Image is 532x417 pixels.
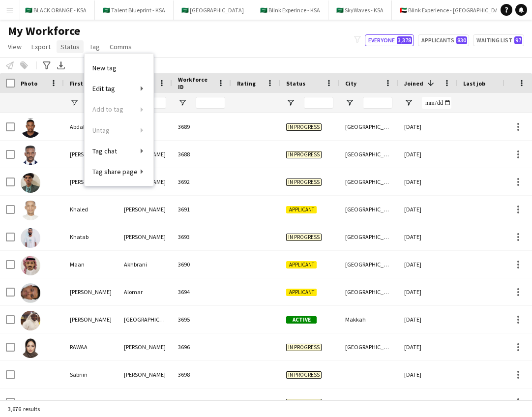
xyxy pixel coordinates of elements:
img: RAWAA Ali [21,338,40,358]
span: City [345,80,356,87]
div: [GEOGRAPHIC_DATA] [339,251,398,278]
input: Last Name Filter Input [142,97,166,109]
input: City Filter Input [363,97,392,109]
span: Applicant [286,206,317,213]
div: Khatab [64,223,118,250]
div: [DATE] [398,306,457,333]
button: Open Filter Menu [345,98,354,107]
span: Last job [463,80,485,87]
button: 🇸🇦 Blink Experince - KSA [252,0,328,20]
span: Active [286,316,317,324]
a: Comms [106,40,136,53]
div: [PERSON_NAME] [64,141,118,168]
span: Comms [110,42,132,51]
span: 97 [514,36,522,44]
a: Tag [86,40,104,53]
span: My Workforce [8,24,80,38]
div: Khaled [64,196,118,223]
img: Kevin Tekie [21,173,40,193]
span: Export [31,42,51,51]
div: RAWAA [64,333,118,360]
div: [DATE] [398,278,457,305]
div: 3693 [172,223,231,250]
span: In progress [286,371,322,379]
span: First Name [70,80,100,87]
div: Nibel [118,388,172,416]
div: [PERSON_NAME] [118,333,172,360]
app-action-btn: Advanced filters [41,60,53,71]
div: [DATE] [398,141,457,168]
app-action-btn: Export XLSX [55,60,67,71]
input: Workforce ID Filter Input [196,97,225,109]
span: 830 [456,36,467,44]
button: 🇸🇦 Talent Blueprint - KSA [95,0,174,20]
img: Abdalziz Makawi [21,118,40,138]
input: Status Filter Input [304,97,333,109]
div: [DATE] [398,168,457,195]
div: [PERSON_NAME] [118,223,172,250]
div: [GEOGRAPHIC_DATA] [339,168,398,195]
div: 3695 [172,306,231,333]
a: Status [57,40,84,53]
div: Akhbrani [118,251,172,278]
div: 3694 [172,278,231,305]
div: [GEOGRAPHIC_DATA] [339,141,398,168]
div: Maan [64,251,118,278]
div: [PERSON_NAME] [118,196,172,223]
div: [DATE] [398,251,457,278]
div: Abdalziz [64,113,118,140]
span: In progress [286,179,322,186]
span: Rating [237,80,256,87]
button: 🇸🇦 BLACK ORANGE - KSA [17,0,95,20]
span: Workforce ID [178,76,213,90]
div: 3696 [172,333,231,360]
span: In progress [286,344,322,351]
button: Waiting list97 [473,34,524,46]
button: Open Filter Menu [404,98,413,107]
span: Status [60,42,80,51]
div: Makkah [339,306,398,333]
button: Everyone3,378 [365,34,414,46]
img: Maan Akhbrani [21,256,40,275]
span: View [8,42,22,51]
div: 3697 [172,388,231,416]
button: 🇸🇦 SkyWaves - KSA [328,0,392,20]
span: Applicant [286,261,317,268]
span: In progress [286,151,322,158]
a: View [4,40,26,53]
div: 3690 [172,251,231,278]
div: 3688 [172,141,231,168]
button: Open Filter Menu [70,98,79,107]
div: 3692 [172,168,231,195]
div: [DATE] [398,361,457,388]
button: 🇦🇪 Blink Experience - [GEOGRAPHIC_DATA] [392,0,515,20]
button: 🇸🇦 [GEOGRAPHIC_DATA] [174,0,252,20]
div: [GEOGRAPHIC_DATA] [339,196,398,223]
div: [PERSON_NAME] [64,306,118,333]
img: Khatab Ahmed [21,228,40,248]
div: [DATE] [398,223,457,250]
div: 3698 [172,361,231,388]
div: [DATE] [398,388,457,416]
div: [GEOGRAPHIC_DATA] [118,306,172,333]
div: [PERSON_NAME] [64,388,118,416]
img: Mohammed Salem [21,311,40,330]
input: Joined Filter Input [422,97,451,109]
div: [GEOGRAPHIC_DATA] [339,223,398,250]
div: [PERSON_NAME] [64,278,118,305]
div: [PERSON_NAME] [64,168,118,195]
span: Photo [21,80,37,87]
div: Alomar [118,278,172,305]
div: [GEOGRAPHIC_DATA] [339,333,398,360]
button: Open Filter Menu [178,98,187,107]
div: [DATE] [398,333,457,360]
span: In progress [286,399,322,406]
div: [GEOGRAPHIC_DATA] [339,278,398,305]
a: Export [28,40,55,53]
button: Open Filter Menu [286,98,295,107]
span: In progress [286,123,322,131]
div: [PERSON_NAME] [118,361,172,388]
div: [DATE] [398,196,457,223]
span: Tag [89,42,100,51]
span: In progress [286,234,322,241]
